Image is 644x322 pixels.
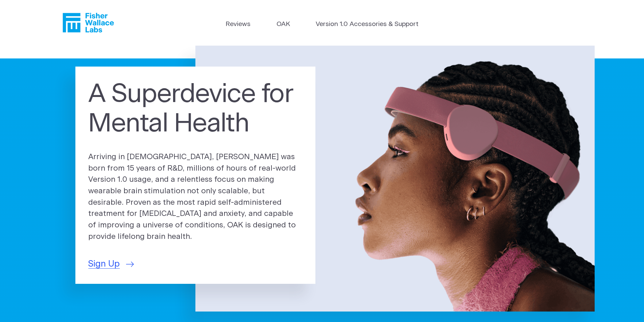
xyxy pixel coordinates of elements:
span: Sign Up [88,257,120,271]
a: Version 1.0 Accessories & Support [316,20,419,29]
a: OAK [277,20,290,29]
a: Sign Up [88,257,134,271]
p: Arriving in [DEMOGRAPHIC_DATA], [PERSON_NAME] was born from 15 years of R&D, millions of hours of... [88,151,303,243]
h1: A Superdevice for Mental Health [88,80,303,139]
a: Fisher Wallace [63,13,114,32]
a: Reviews [225,20,251,29]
